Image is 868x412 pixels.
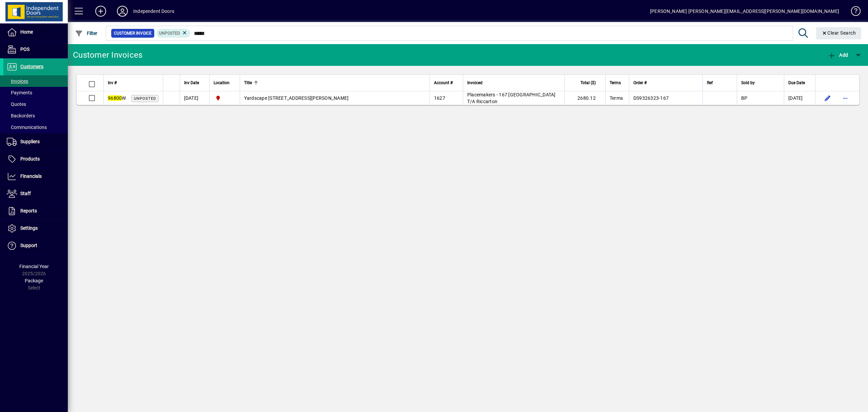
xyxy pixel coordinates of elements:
[7,90,32,95] span: Payments
[3,237,68,254] a: Support
[20,225,38,231] span: Settings
[20,173,42,179] span: Financials
[741,79,780,87] div: Sold by
[184,79,205,87] div: Inv Date
[134,96,156,101] span: Unposted
[788,79,805,87] span: Due Date
[467,79,560,87] div: Invoiced
[7,113,35,118] span: Backorders
[20,243,37,248] span: Support
[467,79,482,87] span: Invoiced
[244,95,349,101] span: Yardscape [STREET_ADDRESS][PERSON_NAME]
[184,79,199,87] span: Inv Date
[3,168,68,185] a: Financials
[3,220,68,237] a: Settings
[20,64,43,69] span: Customers
[3,203,68,220] a: Reports
[565,91,605,105] td: 2680.12
[108,79,117,87] span: Inv #
[784,91,815,105] td: [DATE]
[816,27,862,39] button: Clear
[214,79,236,87] div: Location
[741,79,755,87] span: Sold by
[19,264,49,269] span: Financial Year
[788,79,811,87] div: Due Date
[467,92,556,104] span: Placemakers - 167 [GEOGRAPHIC_DATA] T/A Riccarton
[3,41,68,58] a: POS
[3,151,68,168] a: Products
[569,79,602,87] div: Total ($)
[112,5,133,17] button: Profile
[826,49,850,61] button: Add
[840,93,851,104] button: More options
[7,125,47,130] span: Communications
[3,87,68,98] a: Payments
[3,98,68,110] a: Quotes
[7,101,26,107] span: Quotes
[633,79,647,87] span: Order #
[20,156,40,162] span: Products
[108,95,126,101] span: W
[633,79,698,87] div: Order #
[73,50,142,60] div: Customer Invoices
[159,31,180,36] span: Unposted
[214,94,236,102] span: Christchurch
[610,95,623,101] span: Terms
[633,95,669,101] span: DS9326323-167
[828,52,848,58] span: Add
[3,110,68,121] a: Backorders
[610,79,621,87] span: Terms
[3,185,68,202] a: Staff
[7,78,28,84] span: Invoices
[133,6,174,17] div: Independent Doors
[20,139,40,144] span: Suppliers
[20,191,31,196] span: Staff
[707,79,733,87] div: Ref
[3,133,68,150] a: Suppliers
[707,79,713,87] span: Ref
[580,79,596,87] span: Total ($)
[180,91,209,105] td: [DATE]
[108,95,122,101] em: 96800
[3,75,68,87] a: Invoices
[846,1,860,23] a: Knowledge Base
[90,5,112,17] button: Add
[434,95,445,101] span: 1627
[822,93,833,104] button: Edit
[214,79,230,87] span: Location
[156,29,191,38] mat-chip: Customer Invoice Status: Unposted
[741,95,748,101] span: BP
[75,31,98,36] span: Filter
[244,79,252,87] span: Title
[20,208,37,213] span: Reports
[20,29,33,35] span: Home
[73,27,99,39] button: Filter
[822,30,856,36] span: Clear Search
[20,46,29,52] span: POS
[650,6,839,17] div: [PERSON_NAME] [PERSON_NAME][EMAIL_ADDRESS][PERSON_NAME][DOMAIN_NAME]
[434,79,453,87] span: Account #
[3,121,68,133] a: Communications
[434,79,459,87] div: Account #
[114,30,152,37] span: Customer Invoice
[25,278,43,283] span: Package
[244,79,426,87] div: Title
[108,79,159,87] div: Inv #
[3,24,68,41] a: Home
